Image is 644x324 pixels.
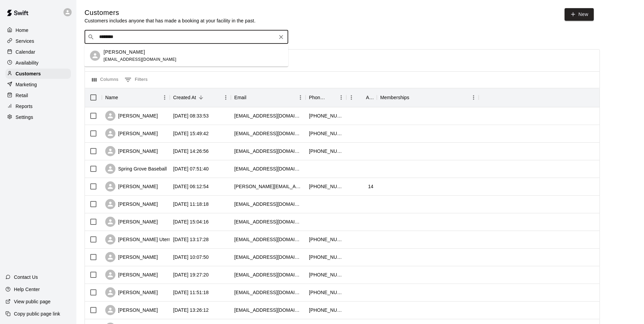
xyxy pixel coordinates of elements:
[5,58,71,68] a: Availability
[173,236,209,243] div: 2025-07-25 13:17:28
[234,183,302,190] div: christopher.tawney@kloeckner.com
[309,148,343,155] div: +17175153575
[309,289,343,296] div: +17175862457
[105,287,158,298] div: [PERSON_NAME]
[327,93,336,102] button: Sort
[14,298,51,305] p: View public page
[118,93,128,102] button: Sort
[234,271,302,278] div: corydonahue@hotmail.com
[409,93,419,102] button: Sort
[173,218,209,225] div: 2025-07-31 15:04:16
[105,181,158,192] div: [PERSON_NAME]
[105,199,158,209] div: [PERSON_NAME]
[5,36,71,46] div: Services
[16,114,33,121] p: Settings
[234,289,302,296] div: courtneybaker35@yahoo.com
[105,128,158,139] div: [PERSON_NAME]
[85,17,256,24] p: Customers includes anyone that has made a booking at your facility in the past.
[16,103,33,110] p: Reports
[105,146,158,156] div: [PERSON_NAME]
[565,8,594,21] a: New
[309,236,343,243] div: +12406268823
[309,254,343,260] div: +17173536941
[90,51,100,61] div: Morgan Springer
[234,201,302,208] div: kkauffmann42@gmail.com
[309,130,343,137] div: +17176824474
[346,92,356,103] button: Menu
[16,70,41,77] p: Customers
[104,49,145,56] p: [PERSON_NAME]
[90,74,120,85] button: Select columns
[336,92,346,103] button: Menu
[5,101,71,111] a: Reports
[468,92,479,103] button: Menu
[16,38,34,44] p: Services
[102,88,170,107] div: Name
[105,252,158,262] div: [PERSON_NAME]
[173,289,209,296] div: 2025-07-21 11:51:18
[234,307,302,313] div: cangeletti18@gmail.com
[234,112,302,119] div: liciamolz07@gmail.com
[173,201,209,208] div: 2025-08-05 11:18:18
[5,25,71,35] a: Home
[16,59,39,66] p: Availability
[173,183,209,190] div: 2025-08-06 06:12:54
[234,254,302,260] div: tylerfields51@gmail.com
[234,236,302,243] div: ashley.whitmore90@yahoo.com
[170,88,231,107] div: Created At
[105,270,158,280] div: [PERSON_NAME]
[5,112,71,122] div: Settings
[234,88,246,107] div: Email
[234,148,302,155] div: jwmcmahon4@gmail.com
[366,88,373,107] div: Age
[346,88,377,107] div: Age
[173,307,209,313] div: 2025-07-16 13:26:12
[234,165,302,172] div: president@springgrovebaseball.com
[309,88,327,107] div: Phone Number
[196,93,206,102] button: Sort
[276,32,286,42] button: Clear
[104,57,177,62] span: [EMAIL_ADDRESS][DOMAIN_NAME]
[123,74,149,85] button: Show filters
[234,218,302,225] div: jessestank@gmail.com
[368,183,373,190] div: 14
[356,93,366,102] button: Sort
[173,165,209,172] div: 2025-08-08 07:51:40
[14,310,60,317] p: Copy public page link
[16,27,29,34] p: Home
[105,217,158,227] div: [PERSON_NAME]
[5,79,71,90] a: Marketing
[5,47,71,57] a: Calendar
[14,274,38,281] p: Contact Us
[105,234,184,245] div: [PERSON_NAME] Utermahlen
[173,271,209,278] div: 2025-07-21 19:27:20
[295,92,306,103] button: Menu
[5,69,71,79] a: Customers
[105,88,118,107] div: Name
[5,90,71,101] a: Retail
[105,111,158,121] div: [PERSON_NAME]
[173,254,209,260] div: 2025-07-22 10:07:50
[380,88,409,107] div: Memberships
[173,112,209,119] div: 2025-08-17 08:33:53
[16,92,28,99] p: Retail
[14,286,40,293] p: Help Center
[85,30,288,44] div: Search customers by name or email
[221,92,231,103] button: Menu
[231,88,306,107] div: Email
[234,130,302,137] div: cndthatcher@yahoo.com
[85,8,256,17] h5: Customers
[16,81,37,88] p: Marketing
[16,49,35,55] p: Calendar
[309,307,343,313] div: +14435292552
[377,88,479,107] div: Memberships
[309,112,343,119] div: +14107908185
[309,183,343,190] div: +17174348148
[173,88,196,107] div: Created At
